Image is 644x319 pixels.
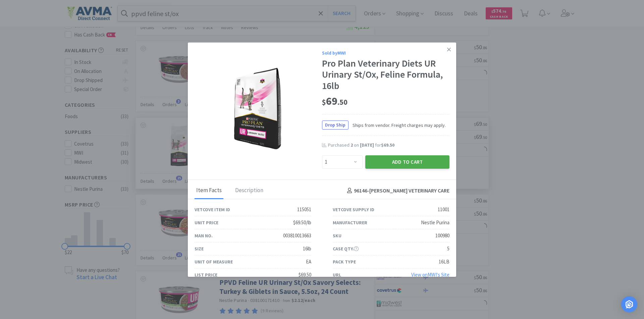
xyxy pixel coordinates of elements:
[439,258,449,266] div: 16LB
[283,232,311,240] div: 003810013663
[421,219,449,227] div: Nestle Purina
[293,219,311,227] div: $69.50/lb
[360,142,374,148] span: [DATE]
[381,142,394,148] span: $69.50
[351,142,353,148] span: 2
[328,142,449,149] div: Purchased on for
[333,219,367,226] div: Manufacturer
[365,155,449,169] button: Add to Cart
[322,121,348,129] span: Drop Ship
[299,271,311,279] div: $69.50
[322,49,449,57] div: Sold by MWI
[233,182,265,199] div: Description
[333,271,341,278] div: URL
[333,258,356,265] div: Pack Type
[348,122,446,129] span: Ships from vendor. Freight charges may apply.
[195,245,204,252] div: Size
[411,271,449,278] a: View onMWI's Site
[195,271,217,278] div: List Price
[438,206,449,214] div: 11001
[333,232,341,239] div: SKU
[303,245,311,253] div: 16lb
[195,232,213,239] div: Man No.
[447,245,449,253] div: 5
[344,186,449,195] h4: 96146 - [PERSON_NAME] VETERINARY CARE
[297,206,311,214] div: 115051
[621,296,637,312] div: Open Intercom Messenger
[215,65,302,152] img: 9361a8f403484523b56220b264024ff9_11001.png
[195,219,218,226] div: Unit Price
[306,258,311,266] div: EA
[435,232,449,240] div: 100980
[322,58,449,92] div: Pro Plan Veterinary Diets UR Urinary St/Ox, Feline Formula, 16lb
[337,97,347,107] span: . 50
[322,97,326,107] span: $
[333,245,359,252] div: Case Qty.
[195,182,223,199] div: Item Facts
[333,206,374,213] div: Vetcove Supply ID
[195,206,230,213] div: Vetcove Item ID
[195,258,233,265] div: Unit of Measure
[322,94,347,108] span: 69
